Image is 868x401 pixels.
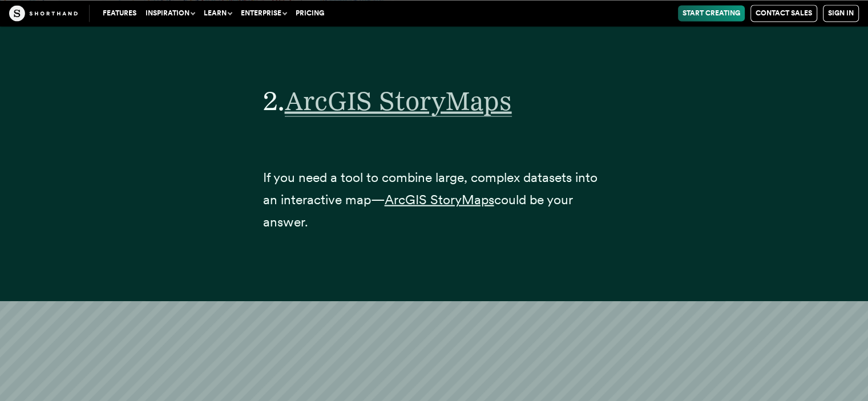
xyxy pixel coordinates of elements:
span: ArcGIS StoryMaps [285,84,512,116]
a: Pricing [291,5,329,21]
button: Learn [199,5,236,21]
span: could be your answer. [263,191,572,229]
a: ArcGIS StoryMaps [285,84,512,116]
a: Features [98,5,141,21]
button: Enterprise [236,5,291,21]
a: Start Creating [678,5,745,21]
button: Inspiration [141,5,199,21]
a: Sign in [823,5,859,22]
img: The Craft [9,5,78,21]
span: 2. [263,84,285,116]
a: Contact Sales [750,5,817,22]
span: If you need a tool to combine large, complex datasets into an interactive map— [263,169,597,207]
a: ArcGIS StoryMaps [385,191,494,207]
